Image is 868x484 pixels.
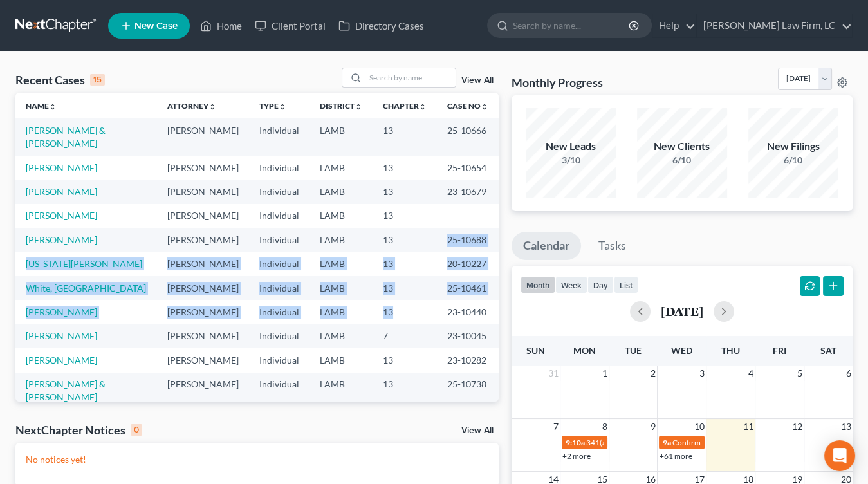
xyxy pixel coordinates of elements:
div: New Clients [637,139,727,154]
h2: [DATE] [661,304,703,318]
input: Search by name... [513,14,631,37]
td: LAMB [309,156,373,180]
span: 5 [796,366,804,381]
i: unfold_more [279,103,286,111]
a: Nameunfold_more [26,101,57,111]
a: Districtunfold_more [320,101,362,111]
a: Typeunfold_more [259,101,286,111]
td: Individual [249,180,309,203]
td: Individual [249,300,309,324]
td: [PERSON_NAME] [157,324,249,348]
td: 20-10227 [437,252,499,275]
p: No notices yet! [26,453,488,466]
i: unfold_more [49,103,57,111]
td: LAMB [309,300,373,324]
div: New Leads [526,139,616,154]
a: [PERSON_NAME] & [PERSON_NAME] [26,378,106,402]
td: 13 [373,156,437,180]
span: 4 [747,366,755,381]
td: LAMB [309,118,373,155]
td: 25-10688 [437,228,499,252]
td: [PERSON_NAME] [157,348,249,372]
td: 13 [373,228,437,252]
span: Sat [820,345,836,356]
a: Case Nounfold_more [447,101,488,111]
td: LAMB [309,348,373,372]
td: 13 [373,373,437,409]
span: 7 [552,419,560,434]
span: 6 [845,366,853,381]
td: LAMB [309,180,373,203]
span: 10 [693,419,706,434]
td: 25-10461 [437,276,499,300]
a: Tasks [587,232,638,260]
div: 3/10 [526,154,616,167]
a: Home [194,14,248,37]
span: 11 [742,419,755,434]
div: Open Intercom Messenger [824,440,855,471]
td: Individual [249,204,309,228]
td: Individual [249,324,309,348]
i: unfold_more [481,103,488,111]
span: Wed [671,345,692,356]
span: 3 [698,366,706,381]
td: [PERSON_NAME] [157,276,249,300]
a: [PERSON_NAME] [26,355,97,366]
td: 13 [373,252,437,275]
a: View All [461,76,494,85]
td: [PERSON_NAME] [157,252,249,275]
span: Tue [625,345,642,356]
td: 13 [373,348,437,372]
td: 7 [373,324,437,348]
span: Sun [526,345,545,356]
td: Individual [249,252,309,275]
td: Individual [249,228,309,252]
span: 8 [601,419,609,434]
a: [US_STATE][PERSON_NAME] [26,258,142,269]
td: 25-10666 [437,118,499,155]
a: [PERSON_NAME] [26,234,97,245]
div: New Filings [748,139,838,154]
input: Search by name... [365,68,456,87]
a: Directory Cases [332,14,430,37]
td: LAMB [309,276,373,300]
a: Client Portal [248,14,332,37]
div: NextChapter Notices [15,422,142,438]
span: Mon [573,345,596,356]
td: Individual [249,156,309,180]
a: [PERSON_NAME] [26,162,97,173]
span: 9a [663,438,671,447]
i: unfold_more [208,103,216,111]
a: [PERSON_NAME] [26,330,97,341]
a: [PERSON_NAME] [26,306,97,317]
td: 13 [373,118,437,155]
td: 13 [373,180,437,203]
span: 12 [791,419,804,434]
button: week [555,276,587,293]
span: Thu [721,345,740,356]
button: day [587,276,614,293]
a: [PERSON_NAME] & [PERSON_NAME] [26,125,106,149]
td: Individual [249,348,309,372]
a: White, [GEOGRAPHIC_DATA] [26,283,146,293]
td: LAMB [309,204,373,228]
a: [PERSON_NAME] Law Firm, LC [697,14,852,37]
a: [PERSON_NAME] [26,186,97,197]
td: Individual [249,373,309,409]
td: Individual [249,118,309,155]
td: [PERSON_NAME] [157,180,249,203]
td: 23-10282 [437,348,499,372]
td: LAMB [309,373,373,409]
div: 0 [131,424,142,436]
span: 31 [547,366,560,381]
span: 341(a) meeting for [PERSON_NAME] [586,438,710,447]
div: 6/10 [748,154,838,167]
td: LAMB [309,252,373,275]
div: Recent Cases [15,72,105,88]
i: unfold_more [355,103,362,111]
a: Chapterunfold_more [383,101,427,111]
td: Individual [249,276,309,300]
span: 13 [840,419,853,434]
i: unfold_more [419,103,427,111]
a: View All [461,426,494,435]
